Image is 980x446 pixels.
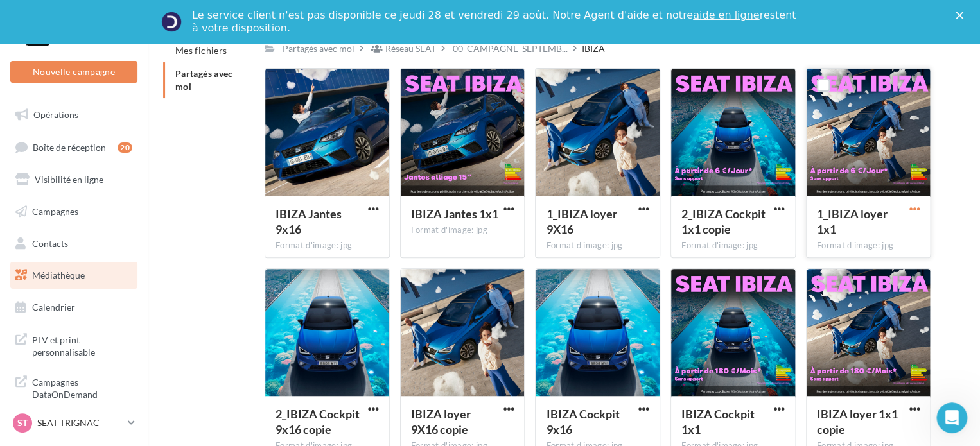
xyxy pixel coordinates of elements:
[276,240,379,252] div: Format d'image: jpg
[10,411,137,435] a: ST SEAT TRIGNAC
[956,12,968,19] div: Fermer
[546,407,619,436] span: IBIZA Cockpit 9x16
[693,9,759,21] a: aide en ligne
[411,207,498,221] span: IBIZA Jantes 1x1
[175,68,233,92] span: Partagés avec moi
[161,12,182,32] img: Profile image for Service-Client
[8,198,140,225] a: Campagnes
[385,42,436,55] div: Réseau SEAT
[32,331,132,359] span: PLV et print personnalisable
[8,230,140,257] a: Contacts
[8,101,140,128] a: Opérations
[546,240,649,252] div: Format d'image: jpg
[582,42,605,55] div: IBIZA
[681,407,755,436] span: IBIZA Cockpit 1x1
[33,141,106,152] span: Boîte de réception
[817,207,888,236] span: 1_IBIZA loyer 1x1
[10,61,137,83] button: Nouvelle campagne
[175,45,227,56] span: Mes fichiers
[453,42,568,55] span: 00_CAMPAGNE_SEPTEMB...
[8,133,140,161] a: Boîte de réception20
[8,166,140,193] a: Visibilité en ligne
[17,416,28,429] span: ST
[936,402,967,433] iframe: Intercom live chat
[8,368,140,406] a: Campagnes DataOnDemand
[32,302,75,313] span: Calendrier
[32,373,132,401] span: Campagnes DataOnDemand
[411,225,514,236] div: Format d'image: jpg
[817,240,920,252] div: Format d'image: jpg
[35,174,103,185] span: Visibilité en ligne
[681,240,785,252] div: Format d'image: jpg
[8,294,140,321] a: Calendrier
[283,42,354,55] div: Partagés avec moi
[276,407,360,436] span: 2_IBIZA Cockpit 9x16 copie
[32,270,85,280] span: Médiathèque
[118,142,132,153] div: 20
[681,207,766,236] span: 2_IBIZA Cockpit 1x1 copie
[8,326,140,364] a: PLV et print personnalisable
[411,407,471,436] span: IBIZA loyer 9X16 copie
[37,416,123,429] p: SEAT TRIGNAC
[276,207,342,236] span: IBIZA Jantes 9x16
[32,206,78,217] span: Campagnes
[33,109,78,120] span: Opérations
[8,262,140,289] a: Médiathèque
[817,407,898,436] span: IBIZA loyer 1x1 copie
[32,237,68,248] span: Contacts
[546,207,617,236] span: 1_IBIZA loyer 9X16
[192,9,798,35] div: Le service client n'est pas disponible ce jeudi 28 et vendredi 29 août. Notre Agent d'aide et not...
